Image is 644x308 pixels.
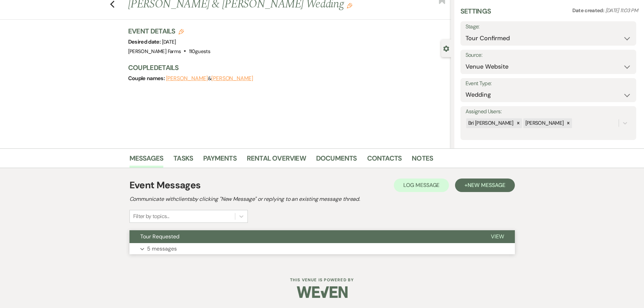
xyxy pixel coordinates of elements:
[460,6,491,21] h3: Settings
[166,76,208,81] button: [PERSON_NAME]
[129,178,201,192] h1: Event Messages
[466,107,631,117] label: Assigned Users:
[129,230,480,243] button: Tour Requested
[468,182,505,189] span: New Message
[466,79,631,89] label: Event Type:
[129,243,515,255] button: 5 messages
[466,50,631,60] label: Source:
[128,26,210,36] h3: Event Details
[128,38,162,45] span: Desired date:
[140,233,180,240] span: Tour Requested
[297,280,348,304] img: Weven Logo
[394,179,449,192] button: Log Message
[128,48,181,55] span: [PERSON_NAME] Farms
[129,153,164,168] a: Messages
[247,153,306,168] a: Rental Overview
[211,76,253,81] button: [PERSON_NAME]
[162,39,176,45] span: [DATE]
[367,153,402,168] a: Contacts
[605,7,638,14] span: [DATE] 11:03 PM
[480,230,515,243] button: View
[466,118,515,128] div: Bri [PERSON_NAME]
[128,75,166,82] span: Couple names:
[189,48,210,55] span: 110 guests
[166,75,253,82] span: &
[203,153,237,168] a: Payments
[455,179,515,192] button: +New Message
[412,153,433,168] a: Notes
[403,182,439,189] span: Log Message
[147,244,177,253] p: 5 messages
[316,153,357,168] a: Documents
[491,233,504,240] span: View
[443,45,449,51] button: Close lead details
[173,153,193,168] a: Tasks
[133,212,169,220] div: Filter by topics...
[129,195,515,203] h2: Communicate with clients by clicking "New Message" or replying to an existing message thread.
[466,22,631,32] label: Stage:
[347,2,352,8] button: Edit
[572,7,605,14] span: Date created:
[523,118,565,128] div: [PERSON_NAME]
[128,63,444,72] h3: Couple Details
